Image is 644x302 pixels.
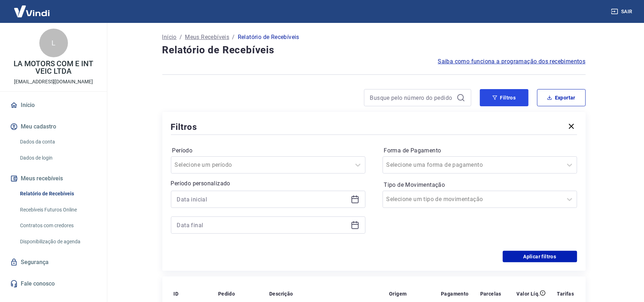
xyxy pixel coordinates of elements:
div: L [39,29,68,57]
p: / [180,33,182,42]
p: Relatório de Recebíveis [238,33,299,42]
a: Disponibilização de agenda [17,234,98,249]
p: Período personalizado [171,179,365,188]
button: Exportar [537,89,586,106]
a: Fale conosco [9,276,98,292]
p: Valor Líq. [517,290,540,297]
a: Saiba como funciona a programação dos recebimentos [438,57,586,66]
p: Origem [389,290,407,297]
a: Segurança [9,254,98,270]
p: [EMAIL_ADDRESS][DOMAIN_NAME] [14,78,93,86]
button: Filtros [480,89,529,106]
p: Tarifas [557,290,574,297]
p: Pagamento [441,290,469,297]
input: Busque pelo número do pedido [370,92,454,103]
p: / [232,33,235,42]
a: Dados da conta [17,135,98,149]
a: Recebíveis Futuros Online [17,203,98,217]
input: Data inicial [177,194,348,205]
a: Dados de login [17,151,98,165]
a: Meus Recebíveis [185,33,229,42]
label: Forma de Pagamento [384,146,576,155]
a: Contratos com credores [17,218,98,233]
a: Início [162,33,177,42]
p: ID [174,290,179,297]
label: Período [172,146,364,155]
h5: Filtros [171,121,197,133]
p: Pedido [218,290,235,297]
button: Sair [610,5,635,18]
p: Parcelas [480,290,501,297]
button: Meu cadastro [9,119,98,135]
a: Início [9,97,98,113]
label: Tipo de Movimentação [384,181,576,189]
input: Data final [177,220,348,230]
p: Descrição [269,290,293,297]
button: Meus recebíveis [9,171,98,186]
h4: Relatório de Recebíveis [162,43,586,57]
img: Vindi [9,0,55,22]
p: LA MOTORS COM E INT VEIC LTDA [6,60,101,75]
button: Aplicar filtros [503,251,577,262]
a: Relatório de Recebíveis [17,186,98,201]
